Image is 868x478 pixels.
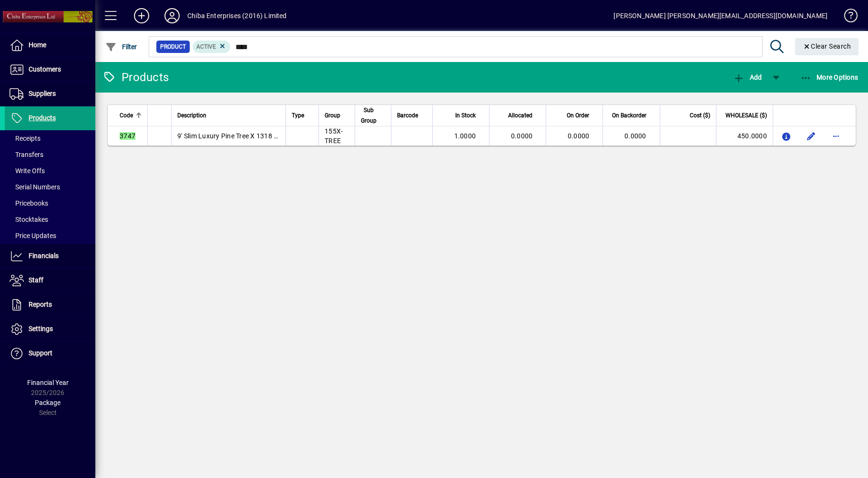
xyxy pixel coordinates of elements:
[5,293,95,317] a: Reports
[177,110,280,121] div: Description
[29,325,53,333] span: Settings
[29,41,46,49] span: Home
[29,252,59,260] span: Financials
[187,8,287,23] div: Chiba Enterprises (2016) Limited
[397,110,427,121] div: Barcode
[624,132,646,140] span: 0.0000
[29,301,52,308] span: Reports
[5,317,95,341] a: Settings
[120,132,135,140] em: 3747
[803,42,851,50] span: Clear Search
[120,110,142,121] div: Code
[292,110,304,121] span: Type
[828,128,844,144] button: More options
[126,7,157,24] button: Add
[177,132,321,140] span: 9' Slim Luxury Pine Tree X 1318 with 700 Lights
[454,132,476,140] span: 1.0000
[455,110,476,121] span: In Stock
[511,132,533,140] span: 0.0000
[567,110,589,121] span: On Order
[105,43,137,51] span: Filter
[609,110,654,121] div: On Backorder
[10,151,43,158] span: Transfers
[612,110,646,121] span: On Backorder
[160,42,186,52] span: Product
[798,69,861,86] button: More Options
[552,110,598,121] div: On Order
[292,110,313,121] div: Type
[29,90,56,97] span: Suppliers
[103,38,140,55] button: Filter
[5,33,95,57] a: Home
[10,216,48,223] span: Stocktakes
[800,73,858,81] span: More Options
[27,379,69,386] span: Financial Year
[795,38,859,55] button: Clear
[10,167,45,175] span: Write Offs
[120,110,133,121] span: Code
[29,65,61,73] span: Customers
[731,69,764,86] button: Add
[5,82,95,106] a: Suppliers
[177,110,206,121] span: Description
[29,276,43,284] span: Staff
[725,110,767,121] span: WHOLESALE ($)
[5,163,95,179] a: Write Offs
[804,128,819,144] button: Edit
[5,342,95,365] a: Support
[5,228,95,244] a: Price Updates
[5,269,95,292] a: Staff
[837,2,856,33] a: Knowledge Base
[10,232,56,239] span: Price Updates
[733,73,762,81] span: Add
[690,110,710,121] span: Cost ($)
[193,41,231,53] mat-chip: Activation Status: Active
[361,105,377,126] span: Sub Group
[568,132,590,140] span: 0.0000
[29,114,56,122] span: Products
[35,399,61,406] span: Package
[5,146,95,163] a: Transfers
[397,110,418,121] span: Barcode
[5,58,95,82] a: Customers
[325,110,340,121] span: Group
[10,183,60,191] span: Serial Numbers
[508,110,532,121] span: Allocated
[5,179,95,195] a: Serial Numbers
[613,8,827,23] div: [PERSON_NAME] [PERSON_NAME][EMAIL_ADDRESS][DOMAIN_NAME]
[157,7,187,24] button: Profile
[5,211,95,228] a: Stocktakes
[325,110,349,121] div: Group
[5,195,95,211] a: Pricebooks
[196,43,216,50] span: Active
[10,135,41,142] span: Receipts
[439,110,484,121] div: In Stock
[495,110,541,121] div: Allocated
[102,70,169,85] div: Products
[716,126,773,145] td: 450.0000
[361,105,385,126] div: Sub Group
[29,349,52,357] span: Support
[5,130,95,146] a: Receipts
[5,244,95,268] a: Financials
[325,127,343,145] span: 155X-TREE
[10,199,48,207] span: Pricebooks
